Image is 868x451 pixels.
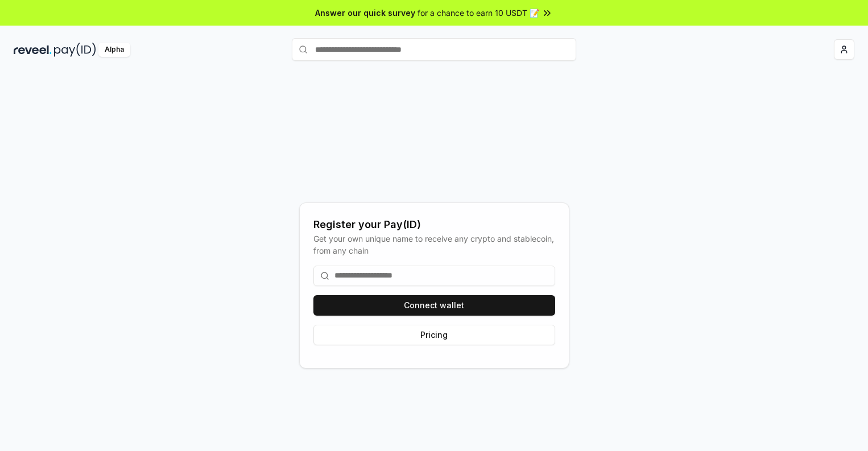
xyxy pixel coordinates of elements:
div: Get your own unique name to receive any crypto and stablecoin, from any chain [313,233,555,256]
img: reveel_dark [14,43,52,57]
button: Pricing [313,325,555,345]
div: Alpha [98,43,130,57]
img: pay_id [54,43,96,57]
div: Register your Pay(ID) [313,217,555,233]
span: for a chance to earn 10 USDT 📝 [418,7,539,19]
span: Answer our quick survey [315,7,415,19]
button: Connect wallet [313,295,555,316]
